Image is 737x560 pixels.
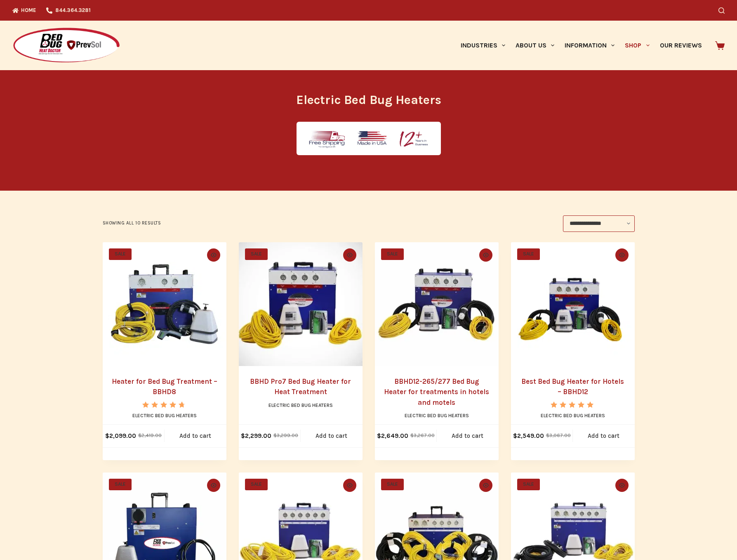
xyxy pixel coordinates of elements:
h1: Electric Bed Bug Heaters [214,91,523,109]
button: Quick view toggle [479,248,492,262]
div: Rated 5.00 out of 5 [551,402,595,408]
span: SALE [109,248,132,260]
button: Quick view toggle [479,479,492,492]
span: SALE [517,479,540,490]
bdi: 2,419.00 [138,432,162,438]
button: Quick view toggle [343,479,356,492]
select: Shop order [563,215,635,232]
button: Search [718,7,725,14]
span: $ [410,432,414,438]
a: Electric Bed Bug Heaters [541,413,605,418]
a: BBHD12-265/277 Bed Bug Heater for treatments in hotels and motels [384,377,489,406]
span: SALE [517,248,540,260]
button: Quick view toggle [343,248,356,262]
span: $ [377,432,381,439]
a: Electric Bed Bug Heaters [132,413,197,418]
a: Heater for Bed Bug Treatment – BBHD8 [112,377,217,396]
bdi: 3,067.00 [546,432,571,438]
span: SALE [245,248,268,260]
bdi: 3,299.00 [273,432,298,438]
bdi: 2,649.00 [377,432,408,439]
a: Best Bed Bug Heater for Hotels - BBHD12 [511,242,635,366]
span: $ [241,432,245,439]
span: $ [105,432,109,439]
button: Quick view toggle [207,248,220,262]
span: $ [273,432,277,438]
bdi: 2,549.00 [513,432,544,439]
button: Quick view toggle [615,248,629,262]
a: About Us [510,21,559,70]
div: Rated 4.67 out of 5 [142,402,186,408]
span: SALE [109,479,132,490]
a: Add to cart: “Best Bed Bug Heater for Hotels - BBHD12” [573,425,635,447]
a: Shop [620,21,655,70]
span: SALE [245,479,268,490]
img: Prevsol/Bed Bug Heat Doctor [12,27,120,64]
a: Information [560,21,620,70]
a: Industries [455,21,510,70]
a: Best Bed Bug Heater for Hotels – BBHD12 [521,377,624,396]
span: SALE [381,479,404,490]
a: Heater for Bed Bug Treatment - BBHD8 [103,242,226,366]
span: Rated out of 5 [142,402,184,427]
span: SALE [381,248,404,260]
a: Add to cart: “BBHD12-265/277 Bed Bug Heater for treatments in hotels and motels” [437,425,499,447]
a: Add to cart: “Heater for Bed Bug Treatment - BBHD8” [165,425,226,447]
a: BBHD Pro7 Bed Bug Heater for Heat Treatment [250,377,351,396]
a: BBHD Pro7 Bed Bug Heater for Heat Treatment [239,242,363,366]
span: $ [546,432,549,438]
button: Quick view toggle [615,479,629,492]
bdi: 2,099.00 [105,432,136,439]
p: Showing all 10 results [103,220,161,227]
span: $ [138,432,141,438]
a: Add to cart: “BBHD Pro7 Bed Bug Heater for Heat Treatment” [301,425,363,447]
nav: Primary [455,21,707,70]
span: $ [513,432,517,439]
a: Our Reviews [655,21,707,70]
a: BBHD12-265/277 Bed Bug Heater for treatments in hotels and motels [375,242,499,366]
button: Quick view toggle [207,479,220,492]
bdi: 3,267.00 [410,432,435,438]
bdi: 2,299.00 [241,432,271,439]
a: Electric Bed Bug Heaters [268,402,333,408]
span: Rated out of 5 [551,402,595,427]
a: Electric Bed Bug Heaters [405,413,469,418]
